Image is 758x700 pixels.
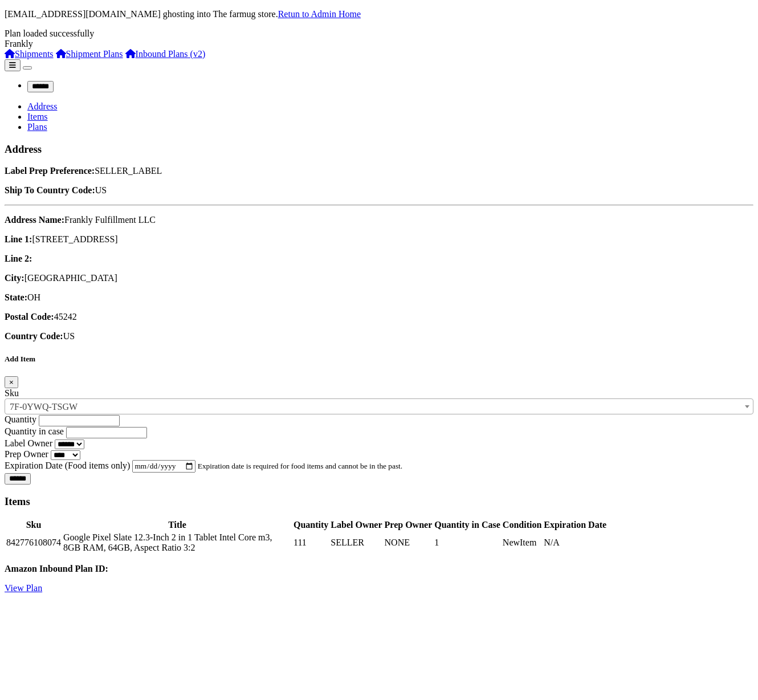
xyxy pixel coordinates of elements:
td: Google Pixel Slate 12.3-Inch 2 in 1 Tablet Intel Core m3, 8GB RAM, 64GB, Aspect Ratio 3:2 [63,532,292,554]
td: SELLER [330,532,382,554]
p: US [5,331,753,341]
span: Pro Sanitize Hand Sanitizer, 8 oz Bottles, 1 Carton, 12 bottles each Carton [5,399,753,415]
th: Quantity in Case [434,519,501,531]
a: Items [27,112,48,121]
p: 45242 [5,312,753,322]
h5: Add Item [5,355,753,364]
strong: State: [5,292,27,302]
th: Sku [6,519,62,531]
label: Expiration Date (Food items only) [5,461,130,470]
a: Shipments [5,49,54,59]
p: SELLER_LABEL [5,166,753,176]
div: Frankly [5,39,753,49]
small: Expiration date is required for food items and cannot be in the past. [198,462,402,470]
label: Prep Owner [5,449,48,459]
h3: Items [5,495,753,508]
a: Retun to Admin Home [278,9,361,19]
strong: Line 1: [5,234,32,244]
strong: Address Name: [5,215,64,225]
strong: Country Code: [5,331,63,341]
td: NewItem [502,532,542,554]
h3: Address [5,143,753,156]
th: Prep Owner [384,519,433,531]
button: Close [5,376,18,388]
p: [STREET_ADDRESS] [5,234,753,245]
strong: Label Prep Preference: [5,166,95,176]
a: Address [27,101,57,111]
strong: City: [5,273,25,283]
th: Label Owner [330,519,382,531]
td: NONE [384,532,433,554]
th: Condition [502,519,542,531]
label: Sku [5,388,19,398]
p: [EMAIL_ADDRESS][DOMAIN_NAME] ghosting into The farmug store. [5,9,753,19]
label: Label Owner [5,438,52,448]
th: Title [63,519,292,531]
div: Plan loaded successfully [5,29,753,39]
span: × [9,378,14,386]
strong: Ship To Country Code: [5,185,95,195]
td: 842776108074 [6,532,62,554]
strong: Postal Code: [5,312,54,321]
a: Plans [27,122,47,132]
a: Inbound Plans (v2) [125,49,206,59]
a: Shipment Plans [56,49,123,59]
label: Quantity [5,414,36,424]
td: 111 [293,532,329,554]
p: [GEOGRAPHIC_DATA] [5,273,753,283]
strong: Amazon Inbound Plan ID: [5,564,108,573]
p: Frankly Fulfillment LLC [5,215,753,225]
label: Quantity in case [5,426,64,436]
th: Expiration Date [543,519,607,531]
td: N/A [543,532,607,554]
button: Toggle navigation [23,66,32,70]
p: US [5,185,753,196]
td: 1 [434,532,501,554]
a: View Plan [5,583,42,593]
th: Quantity [293,519,329,531]
p: OH [5,292,753,303]
strong: Line 2: [5,254,32,263]
span: Pro Sanitize Hand Sanitizer, 8 oz Bottles, 1 Carton, 12 bottles each Carton [5,398,753,414]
